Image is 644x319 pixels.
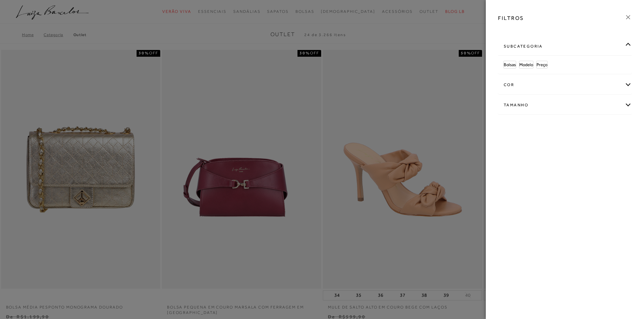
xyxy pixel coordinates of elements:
[504,61,516,68] a: Bolsas
[498,14,524,22] h3: FILTROS
[498,96,631,114] div: Tamanho
[536,62,547,67] span: Preço
[536,61,547,68] a: Preço
[519,62,533,67] span: Modelo
[498,76,631,94] div: cor
[519,61,533,68] a: Modelo
[498,37,631,55] div: subcategoria
[504,62,516,67] span: Bolsas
